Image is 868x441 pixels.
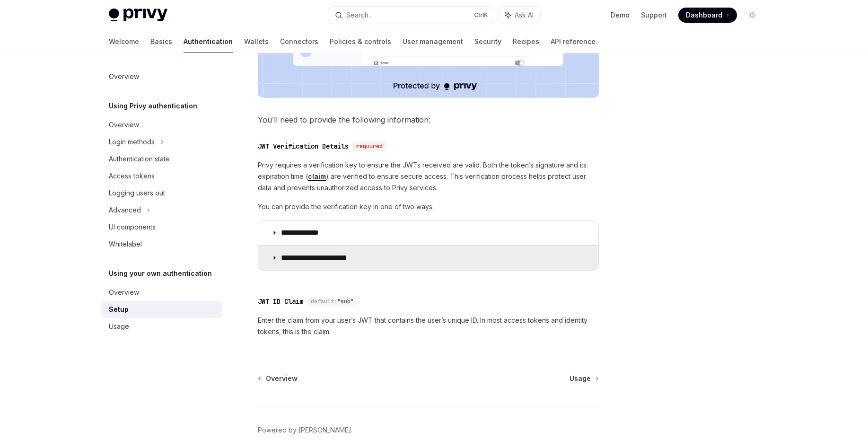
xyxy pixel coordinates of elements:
[244,30,269,53] a: Wallets
[101,236,222,253] a: Whitelabel
[109,238,142,250] div: Whitelabel
[109,187,165,199] div: Logging users out
[266,374,298,383] span: Overview
[101,318,222,335] a: Usage
[109,321,129,332] div: Usage
[109,100,197,112] h5: Using Privy authentication
[258,141,349,151] div: JWT Verification Details
[474,30,501,53] a: Security
[258,113,599,126] span: You’ll need to provide the following information:
[346,9,373,21] div: Search...
[101,185,222,202] a: Logging users out
[109,287,139,298] div: Overview
[551,30,596,53] a: API reference
[678,8,737,23] a: Dashboard
[515,10,534,20] span: Ask AI
[184,30,233,53] a: Authentication
[258,297,303,306] div: JWT ID Claim
[109,9,167,22] img: light logo
[641,10,667,20] a: Support
[686,10,722,20] span: Dashboard
[328,7,494,24] button: Search...CtrlK
[330,30,391,53] a: Policies & controls
[109,170,155,182] div: Access tokens
[308,172,326,181] a: claim
[109,153,170,165] div: Authentication state
[474,11,488,19] span: Ctrl K
[101,284,222,301] a: Overview
[101,150,222,168] a: Authentication state
[570,374,591,383] span: Usage
[101,116,222,133] a: Overview
[101,219,222,236] a: UI components
[258,201,599,212] span: You can provide the verification key in one of two ways:
[337,298,354,305] span: "sub"
[109,136,155,148] div: Login methods
[403,30,463,53] a: User management
[109,221,156,233] div: UI components
[745,8,760,23] button: Toggle dark mode
[109,204,141,216] div: Advanced
[259,374,298,383] a: Overview
[513,30,539,53] a: Recipes
[499,7,540,24] button: Ask AI
[352,141,386,151] div: required
[109,268,212,279] h5: Using your own authentication
[101,301,222,318] a: Setup
[109,30,139,53] a: Welcome
[280,30,318,53] a: Connectors
[109,304,129,315] div: Setup
[258,315,599,337] span: Enter the claim from your user’s JWT that contains the user’s unique ID. In most access tokens an...
[258,159,599,194] span: Privy requires a verification key to ensure the JWTs received are valid. Both the token’s signatu...
[611,10,630,20] a: Demo
[150,30,172,53] a: Basics
[109,71,139,82] div: Overview
[101,168,222,185] a: Access tokens
[101,68,222,85] a: Overview
[311,298,337,305] span: default:
[109,119,139,131] div: Overview
[570,374,598,383] a: Usage
[258,425,351,435] a: Powered by [PERSON_NAME]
